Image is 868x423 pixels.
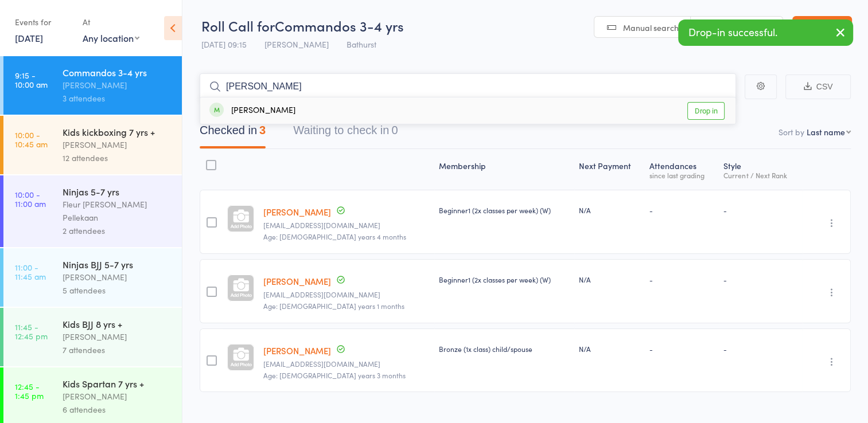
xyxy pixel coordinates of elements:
div: N/A [579,205,640,215]
div: Last name [807,126,845,138]
div: - [649,205,714,215]
div: Ninjas 5-7 yrs [63,185,172,198]
div: [PERSON_NAME] [63,330,172,343]
div: Kids kickboxing 7 yrs + [63,126,172,138]
div: At [83,13,139,32]
div: 2 attendees [63,224,172,237]
span: Age: [DEMOGRAPHIC_DATA] years 3 months [263,370,406,380]
div: N/A [579,275,640,284]
div: N/A [579,344,640,354]
div: Current / Next Rank [723,171,797,179]
div: [PERSON_NAME] [63,271,172,284]
a: Exit roll call [792,16,852,39]
time: 9:15 - 10:00 am [15,70,48,89]
div: Beginner1 (2x classes per week) (W) [439,275,569,284]
time: 12:45 - 1:45 pm [15,382,44,400]
div: Membership [434,154,574,185]
span: Manual search [623,22,679,33]
button: Checked in3 [200,118,266,148]
div: Style [719,154,802,185]
div: Drop-in successful. [678,19,853,46]
div: [PERSON_NAME] [63,138,172,151]
div: 7 attendees [63,343,172,357]
div: 6 attendees [63,403,172,416]
a: Drop in [687,102,725,120]
div: [PERSON_NAME] [63,390,172,403]
input: Search by name [200,73,736,100]
div: [PERSON_NAME] [63,79,172,92]
a: 11:00 -11:45 amNinjas BJJ 5-7 yrs[PERSON_NAME]5 attendees [3,248,182,307]
div: 0 [391,124,398,136]
span: Bathurst [347,38,376,50]
a: 10:00 -11:00 amNinjas 5-7 yrsFleur [PERSON_NAME] Pellekaan2 attendees [3,175,182,247]
div: Bronze (1x class) child/spouse [439,344,569,354]
div: - [649,344,714,354]
span: Age: [DEMOGRAPHIC_DATA] years 1 months [263,301,404,311]
div: - [723,205,797,215]
span: Commandos 3-4 yrs [275,16,404,35]
div: - [723,344,797,354]
div: Kids BJJ 8 yrs + [63,318,172,330]
button: CSV [785,75,851,99]
div: Beginner1 (2x classes per week) (W) [439,205,569,215]
div: Kids Spartan 7 yrs + [63,377,172,390]
div: Commandos 3-4 yrs [63,66,172,79]
div: Ninjas BJJ 5-7 yrs [63,258,172,271]
time: 10:00 - 10:45 am [15,130,48,148]
div: 3 attendees [63,92,172,105]
a: 11:45 -12:45 pmKids BJJ 8 yrs +[PERSON_NAME]7 attendees [3,308,182,366]
a: 10:00 -10:45 amKids kickboxing 7 yrs +[PERSON_NAME]12 attendees [3,116,182,174]
a: 9:15 -10:00 amCommandos 3-4 yrs[PERSON_NAME]3 attendees [3,56,182,115]
div: 3 [259,124,266,136]
a: [PERSON_NAME] [263,206,331,218]
small: tegankastelein@gmail.com [263,291,430,299]
label: Sort by [779,126,804,138]
div: - [649,275,714,284]
div: 12 attendees [63,151,172,164]
div: since last grading [649,171,714,179]
div: Fleur [PERSON_NAME] Pellekaan [63,198,172,224]
div: - [723,275,797,284]
span: [PERSON_NAME] [264,38,329,50]
span: Roll Call for [201,16,275,35]
a: [DATE] [15,32,43,44]
div: 5 attendees [63,284,172,297]
div: [PERSON_NAME] [209,104,295,117]
a: [PERSON_NAME] [263,275,331,287]
div: Any location [83,32,139,44]
time: 10:00 - 11:00 am [15,190,46,208]
div: Events for [15,13,71,32]
small: debbiewel@yahoo.com [263,360,430,368]
small: clintfearnley@yahoo.com [263,221,430,229]
time: 11:00 - 11:45 am [15,263,46,281]
a: [PERSON_NAME] [263,344,331,357]
time: 11:45 - 12:45 pm [15,322,48,340]
div: Atten­dances [645,154,719,185]
div: Next Payment [574,154,645,185]
span: Age: [DEMOGRAPHIC_DATA] years 4 months [263,232,406,241]
span: [DATE] 09:15 [201,38,247,50]
button: Waiting to check in0 [293,118,398,148]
